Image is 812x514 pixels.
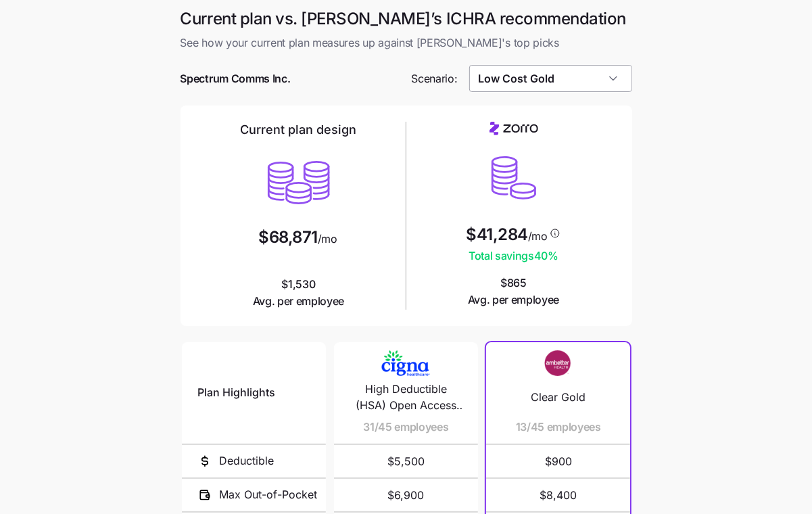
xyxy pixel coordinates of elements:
[531,350,586,376] img: Carrier
[318,233,337,244] span: /mo
[528,231,548,241] span: /mo
[181,34,632,51] span: See how your current plan measures up against [PERSON_NAME]'s top picks
[253,276,345,310] span: $1,530
[502,479,614,511] span: $8,400
[502,445,614,477] span: $900
[220,452,274,469] span: Deductible
[253,293,345,310] span: Avg. per employee
[516,419,601,436] span: 13/45 employees
[350,381,462,415] span: High Deductible (HSA) Open Access Plus 5000
[258,229,318,246] span: $68,871
[350,479,462,511] span: $6,900
[466,227,528,243] span: $41,284
[220,486,318,503] span: Max Out-of-Pocket
[363,419,448,436] span: 31/45 employees
[350,445,462,477] span: $5,500
[468,291,560,308] span: Avg. per employee
[198,384,276,401] span: Plan Highlights
[181,8,632,29] h1: Current plan vs. [PERSON_NAME]’s ICHRA recommendation
[181,70,291,87] span: Spectrum Comms Inc.
[412,70,458,87] span: Scenario:
[379,350,433,376] img: Carrier
[241,122,357,138] h2: Current plan design
[468,275,560,308] span: $865
[531,389,586,406] span: Clear Gold
[466,248,561,264] span: Total savings 40 %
